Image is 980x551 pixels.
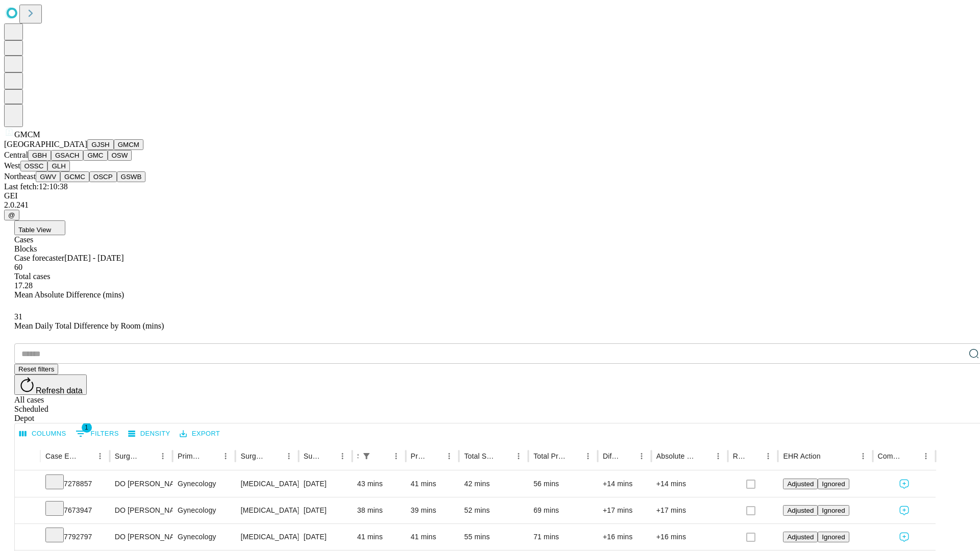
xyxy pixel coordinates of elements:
button: Sort [822,449,836,463]
button: Reset filters [14,364,58,374]
div: 41 mins [357,524,401,550]
button: Export [177,426,223,442]
span: [GEOGRAPHIC_DATA] [4,140,87,148]
button: Menu [711,449,725,463]
button: Menu [389,449,403,463]
button: Sort [497,449,511,463]
button: Menu [218,449,233,463]
div: Total Scheduled Duration [464,452,496,460]
div: 52 mins [464,497,523,523]
div: Resolved in EHR [733,452,746,460]
span: [DATE] - [DATE] [64,254,124,262]
div: 38 mins [357,497,401,523]
div: Total Predicted Duration [533,452,566,460]
div: 43 mins [357,471,401,497]
span: Table View [18,226,51,234]
span: 1 [82,422,92,433]
button: GWV [36,171,60,182]
button: Sort [321,449,335,463]
div: 7278857 [45,471,105,497]
span: Refresh data [36,386,83,395]
div: GEI [4,191,976,201]
button: Sort [375,449,389,463]
span: 17.28 [14,281,33,290]
button: Menu [511,449,526,463]
button: Menu [581,449,595,463]
button: Expand [20,502,35,520]
div: Scheduled In Room Duration [357,452,358,460]
div: Surgery Date [304,452,320,460]
button: Expand [20,475,35,493]
div: 7673947 [45,497,105,523]
span: Adjusted [787,507,814,514]
button: Menu [442,449,456,463]
span: GMCM [14,130,40,139]
button: Ignored [818,479,849,489]
button: Refresh data [14,374,87,395]
button: GSWB [117,171,146,182]
div: [DATE] [304,471,347,497]
span: 31 [14,312,22,321]
div: +17 mins [656,497,723,523]
div: DO [PERSON_NAME] [PERSON_NAME] [115,497,167,523]
span: Mean Absolute Difference (mins) [14,290,124,299]
div: 69 mins [533,497,593,523]
div: 2.0.241 [4,201,976,210]
button: OSCP [89,171,117,182]
div: 7792797 [45,524,105,550]
button: Menu [282,449,296,463]
button: Ignored [818,532,849,542]
button: Adjusted [783,532,818,542]
button: Ignored [818,505,849,516]
button: Menu [634,449,649,463]
button: GMCM [114,139,143,150]
div: Surgeon Name [115,452,140,460]
div: 41 mins [411,471,454,497]
button: OSW [108,150,132,161]
span: Ignored [822,533,845,541]
span: Case forecaster [14,254,64,262]
div: 71 mins [533,524,593,550]
div: 1 active filter [359,449,374,463]
span: Ignored [822,507,845,514]
button: GMC [83,150,107,161]
span: Last fetch: 12:10:38 [4,182,68,191]
button: GLH [47,161,69,171]
button: Menu [856,449,870,463]
div: +16 mins [656,524,723,550]
span: Mean Daily Total Difference by Room (mins) [14,321,164,330]
button: OSSC [20,161,48,171]
div: [DATE] [304,524,347,550]
button: Menu [761,449,775,463]
div: Difference [603,452,619,460]
button: Sort [79,449,93,463]
div: Surgery Name [240,452,266,460]
button: Sort [904,449,919,463]
button: Show filters [359,449,374,463]
button: GJSH [87,139,114,150]
div: Predicted In Room Duration [411,452,427,460]
button: @ [4,210,19,220]
button: Menu [919,449,933,463]
button: Table View [14,220,65,235]
span: Central [4,151,28,159]
button: Sort [697,449,711,463]
span: Adjusted [787,533,814,541]
div: 55 mins [464,524,523,550]
button: Sort [747,449,761,463]
span: Reset filters [18,365,54,373]
span: @ [8,211,15,219]
span: Northeast [4,172,36,181]
button: Show filters [73,425,121,442]
button: GBH [28,150,51,161]
div: Case Epic Id [45,452,78,460]
button: Sort [428,449,442,463]
div: +16 mins [603,524,646,550]
div: +14 mins [656,471,723,497]
div: [DATE] [304,497,347,523]
span: 60 [14,263,22,271]
div: +14 mins [603,471,646,497]
button: Menu [156,449,170,463]
div: EHR Action [783,452,820,460]
button: Sort [204,449,218,463]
